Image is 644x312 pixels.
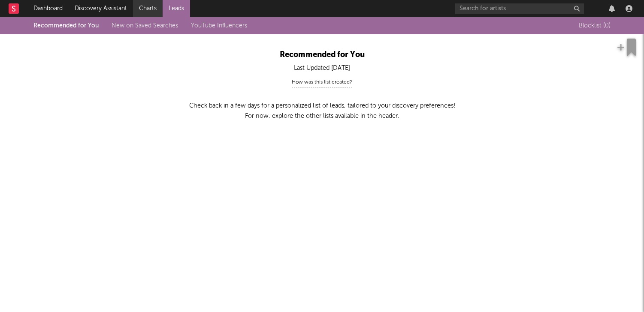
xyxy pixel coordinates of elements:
[280,51,365,59] span: Recommended for You
[603,21,611,31] span: ( 0 )
[86,63,558,73] div: Last Updated [DATE]
[112,23,178,29] a: New on Saved Searches
[191,23,247,29] a: YouTube Influencers
[579,23,611,29] span: Blocklist
[292,77,352,88] div: How was this list created?
[143,101,502,121] p: Check back in a few days for a personalized list of leads, tailored to your discovery preferences...
[455,3,584,14] input: Search for artists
